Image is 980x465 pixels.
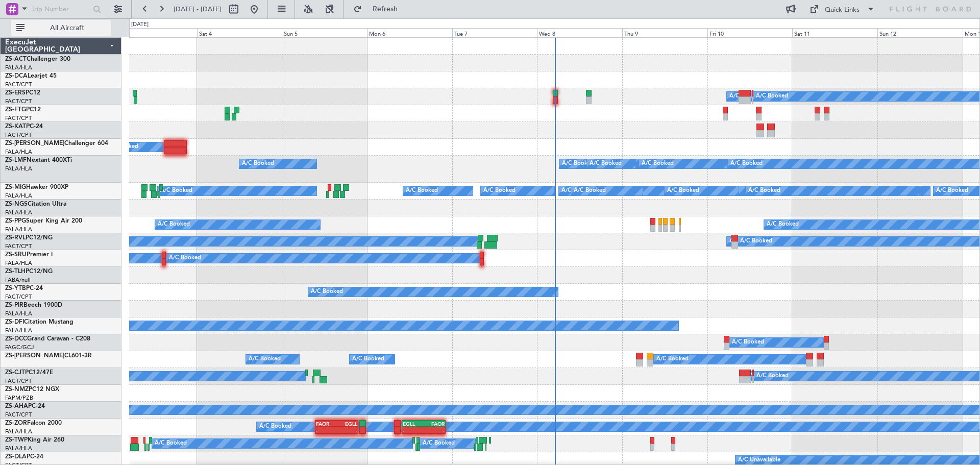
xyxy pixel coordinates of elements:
a: FACT/CPT [5,242,32,250]
div: A/C Booked [483,183,516,199]
div: - [316,427,336,433]
a: FAPM/PZB [5,394,33,402]
div: FAOR [424,421,445,427]
a: ZS-DCALearjet 45 [5,73,57,79]
div: A/C Unavailable [729,89,772,104]
div: A/C Booked [642,156,674,172]
a: ZS-NMZPC12 NGX [5,386,59,393]
div: A/C Booked [406,183,438,199]
span: ZS-PPG [5,218,26,224]
span: ZS-DCC [5,336,27,342]
div: A/C Booked [574,183,606,199]
div: A/C Booked [155,436,187,451]
div: Fri 3 [112,28,197,37]
a: ZS-TLHPC12/NG [5,268,53,275]
span: ZS-ERS [5,90,26,96]
a: ZS-DLAPC-24 [5,454,43,460]
span: All Aircraft [27,25,108,32]
div: A/C Booked [158,217,190,232]
div: A/C Booked [311,284,343,300]
span: ZS-[PERSON_NAME] [5,140,64,146]
button: Quick Links [804,1,880,17]
div: EGLL [336,421,357,427]
div: [DATE] [131,20,149,29]
a: FALA/HLA [5,428,32,435]
span: ZS-FTG [5,107,26,113]
span: ZS-CJT [5,370,25,376]
div: A/C Booked [767,217,799,232]
div: A/C Booked [936,183,968,199]
div: A/C Booked [751,89,783,104]
span: ZS-DLA [5,454,27,460]
div: A/C Booked [756,369,789,384]
div: A/C Booked [249,352,281,367]
a: FACT/CPT [5,377,32,385]
div: Sun 5 [282,28,367,37]
div: A/C Booked [756,89,788,104]
a: ZS-TWPKing Air 260 [5,437,64,443]
div: - [336,427,357,433]
span: ZS-LMF [5,157,27,163]
span: ZS-[PERSON_NAME] [5,353,64,359]
span: ZS-NGS [5,201,28,207]
a: ZS-AHAPC-24 [5,403,45,409]
a: FALA/HLA [5,445,32,452]
div: Tue 7 [452,28,537,37]
div: FAOR [316,421,336,427]
a: ZS-LMFNextant 400XTi [5,157,72,163]
a: ZS-RVLPC12/NG [5,235,53,241]
a: ZS-YTBPC-24 [5,285,43,291]
div: A/C Booked [562,156,594,172]
a: ZS-DCCGrand Caravan - C208 [5,336,90,342]
div: A/C Booked [740,234,772,249]
div: Thu 9 [622,28,707,37]
div: - [403,427,424,433]
a: FAGC/GCJ [5,344,34,351]
div: A/C Booked [160,183,192,199]
a: FALA/HLA [5,259,32,267]
a: FACT/CPT [5,293,32,301]
span: ZS-MIG [5,184,26,190]
span: ZS-PIR [5,302,23,308]
div: - [424,427,445,433]
span: ZS-TLH [5,268,26,275]
a: ZS-DFICitation Mustang [5,319,73,325]
span: ZS-TWP [5,437,28,443]
a: FALA/HLA [5,310,32,317]
a: ZS-ERSPC12 [5,90,40,96]
a: FALA/HLA [5,148,32,156]
div: A/C Booked [242,156,274,172]
button: Refresh [349,1,410,17]
div: Sat 11 [792,28,877,37]
a: ZS-ZORFalcon 2000 [5,420,62,426]
div: Mon 6 [367,28,452,37]
div: A/C Booked [732,335,764,350]
div: A/C Booked [667,183,699,199]
a: ZS-PIRBeech 1900D [5,302,62,308]
div: A/C Booked [423,436,455,451]
a: FABA/null [5,276,31,284]
a: ZS-NGSCitation Ultra [5,201,66,207]
div: A/C Booked [561,183,594,199]
a: FACT/CPT [5,114,32,122]
div: Quick Links [825,5,860,15]
a: FALA/HLA [5,226,32,233]
a: ZS-CJTPC12/47E [5,370,53,376]
span: ZS-KAT [5,124,26,130]
a: ZS-ACTChallenger 300 [5,56,70,62]
div: A/C Booked [656,352,689,367]
span: ZS-DFI [5,319,24,325]
span: ZS-DCA [5,73,28,79]
a: FALA/HLA [5,64,32,71]
div: A/C Booked [730,156,763,172]
div: Sun 12 [877,28,963,37]
a: FACT/CPT [5,131,32,139]
div: A/C Booked [590,156,622,172]
a: ZS-[PERSON_NAME]CL601-3R [5,353,92,359]
a: ZS-KATPC-24 [5,124,43,130]
a: FALA/HLA [5,165,32,173]
input: Trip Number [31,2,90,17]
div: A/C Booked [169,251,201,266]
a: FACT/CPT [5,97,32,105]
div: A/C Booked [352,352,384,367]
